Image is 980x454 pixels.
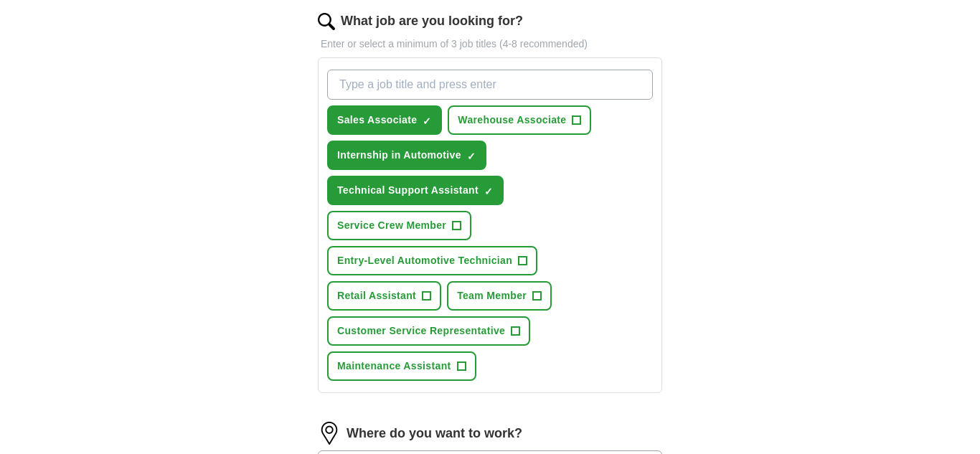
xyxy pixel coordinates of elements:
span: Maintenance Assistant [337,359,451,374]
p: Enter or select a minimum of 3 job titles (4-8 recommended) [318,37,662,52]
button: Internship in Automotive✓ [327,141,486,170]
button: Customer Service Representative [327,316,530,346]
span: Sales Associate [337,113,417,128]
span: ✓ [467,151,476,162]
span: Customer Service Representative [337,323,505,339]
button: Retail Assistant [327,281,441,311]
button: Entry-Level Automotive Technician [327,246,537,275]
label: Where do you want to work? [347,424,522,443]
span: ✓ [423,115,431,127]
span: Warehouse Associate [458,113,566,128]
span: Retail Assistant [337,288,416,303]
button: Warehouse Associate [448,105,591,135]
button: Service Crew Member [327,211,471,240]
span: ✓ [484,186,493,197]
img: search.png [318,13,335,30]
button: Technical Support Assistant✓ [327,176,504,205]
input: Type a job title and press enter [327,70,653,100]
span: Entry-Level Automotive Technician [337,253,512,268]
label: What job are you looking for? [341,11,523,31]
button: Sales Associate✓ [327,105,442,135]
button: Team Member [447,281,552,311]
img: location.png [318,422,341,445]
button: Maintenance Assistant [327,351,476,381]
span: Service Crew Member [337,218,446,233]
span: Team Member [457,288,527,303]
span: Technical Support Assistant [337,183,479,198]
span: Internship in Automotive [337,148,461,163]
